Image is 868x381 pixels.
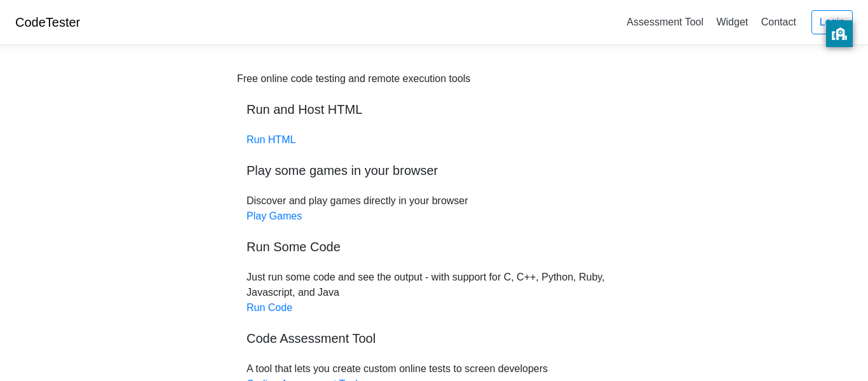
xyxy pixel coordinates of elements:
a: Play Games [247,211,302,221]
a: Widget [711,11,753,32]
h5: Play some games in your browser [247,163,621,178]
a: Assessment Tool [621,11,709,32]
h5: Run Some Code [247,239,621,254]
a: Contact [756,11,801,32]
div: Free online code testing and remote execution tools [237,71,470,87]
a: Login [811,10,853,34]
h5: Run and Host HTML [247,102,621,117]
button: privacy banner [826,20,853,47]
a: CodeTester [15,15,80,29]
h5: Code Assessment Tool [247,331,621,346]
a: Run HTML [247,134,295,145]
a: Run Code [247,302,292,313]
